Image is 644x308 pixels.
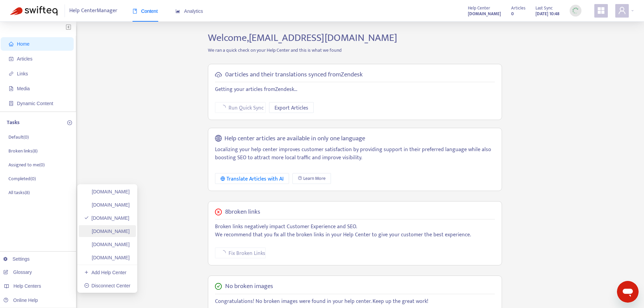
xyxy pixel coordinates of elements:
[215,173,289,184] button: Translate Articles with AI
[133,8,158,14] span: Content
[215,209,222,215] span: close-circle
[17,101,53,106] span: Dynamic Content
[8,189,30,196] p: All tasks ( 8 )
[511,4,525,12] span: Articles
[84,270,126,275] a: Add Help Center
[67,120,72,125] span: plus-circle
[69,4,117,17] span: Help Center Manager
[215,298,495,306] p: Congratulations! No broken images were found in your help center. Keep up the great work!
[17,56,32,62] span: Articles
[9,101,14,106] span: container
[175,9,180,14] span: area-chart
[220,250,226,256] span: loading
[84,242,130,247] a: [DOMAIN_NAME]
[17,41,29,47] span: Home
[8,134,29,141] p: Default ( 0 )
[617,281,639,303] iframe: Button to launch messaging window
[215,86,495,94] p: Getting your articles from Zendesk ...
[229,104,264,112] span: Run Quick Sync
[535,10,559,18] strong: [DATE] 10:48
[511,10,514,18] strong: 0
[84,215,129,221] a: [DOMAIN_NAME]
[3,256,30,262] a: Settings
[215,135,222,143] span: global
[303,175,326,182] span: Learn More
[9,86,14,91] span: file-image
[14,283,41,289] span: Help Centers
[215,71,222,78] span: cloud-sync
[215,283,222,290] span: check-circle
[468,4,490,12] span: Help Center
[9,71,14,76] span: link
[468,10,501,18] a: [DOMAIN_NAME]
[8,161,45,168] p: Assigned to me ( 0 )
[9,42,14,46] span: home
[203,47,507,54] p: We ran a quick check on your Help Center and this is what we found
[133,9,137,14] span: book
[7,119,20,127] p: Tasks
[269,102,314,113] button: Export Articles
[535,4,553,12] span: Last Sync
[597,6,605,15] span: appstore
[10,6,57,16] img: Swifteq
[84,189,130,194] a: [DOMAIN_NAME]
[224,135,365,143] h5: Help center articles are available in only one language
[3,269,32,275] a: Glossary
[84,255,130,260] a: [DOMAIN_NAME]
[229,249,265,258] span: Fix Broken Links
[275,104,308,112] span: Export Articles
[215,102,266,113] button: Run Quick Sync
[8,147,38,155] p: Broken links ( 8 )
[468,10,501,18] strong: [DOMAIN_NAME]
[8,175,36,182] p: Completed ( 0 )
[292,173,331,184] a: Learn More
[571,6,580,15] img: sync_loading.0b5143dde30e3a21642e.gif
[84,283,130,288] a: Disconnect Center
[17,86,30,91] span: Media
[220,105,226,110] span: loading
[225,283,273,290] h5: No broken images
[9,56,14,61] span: account-book
[3,298,38,303] a: Online Help
[215,146,495,162] p: Localizing your help center improves customer satisfaction by providing support in their preferre...
[215,223,495,239] p: Broken links negatively impact Customer Experience and SEO. We recommend that you fix all the bro...
[84,202,130,208] a: [DOMAIN_NAME]
[618,6,626,15] span: user
[215,247,266,258] button: Fix Broken Links
[208,29,397,46] span: Welcome, [EMAIL_ADDRESS][DOMAIN_NAME]
[225,208,260,216] h5: 8 broken links
[175,8,203,14] span: Analytics
[17,71,28,76] span: Links
[84,229,130,234] a: [DOMAIN_NAME]
[225,71,363,79] h5: 0 articles and their translations synced from Zendesk
[220,175,284,183] div: Translate Articles with AI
